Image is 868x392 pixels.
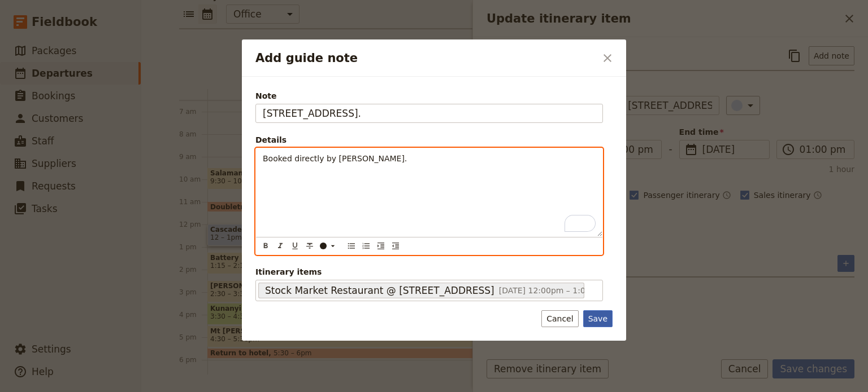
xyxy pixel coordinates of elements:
span: Itinerary items [255,266,603,278]
button: Save [583,310,613,327]
button: Format underline [289,240,301,252]
button: Numbered list [360,240,372,252]
span: Booked directly by [PERSON_NAME]. [263,154,407,163]
button: Format strikethrough [303,240,316,252]
button: Format bold [259,240,272,252]
button: Close dialog [598,49,617,68]
button: Increase indent [375,240,387,252]
span: Stock Market Restaurant @ [STREET_ADDRESS] [265,284,494,297]
span: [DATE] 12:00pm – 1:00pm [499,286,604,295]
span: Note [255,90,603,102]
button: ​ [317,240,340,252]
button: Cancel [541,310,578,327]
input: Note [255,104,603,123]
button: Format italic [274,240,287,252]
button: Bulleted list [345,240,358,252]
h2: Add guide note [255,50,596,67]
div: ​ [319,241,341,250]
div: To enrich screen reader interactions, please activate Accessibility in Grammarly extension settings [256,148,602,236]
button: Decrease indent [389,240,402,252]
div: Details [255,134,603,146]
